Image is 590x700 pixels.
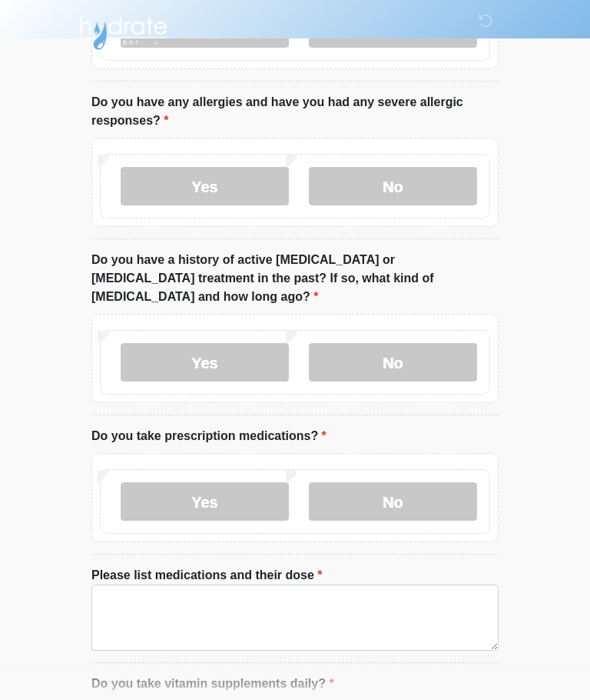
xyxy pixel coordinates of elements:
label: No [309,167,477,205]
label: No [309,482,477,521]
label: Do you take vitamin supplements daily? [91,675,334,693]
label: Yes [121,167,289,205]
img: Hydrate IV Bar - Arcadia Logo [76,12,170,51]
label: Yes [121,482,289,521]
label: Do you have a history of active [MEDICAL_DATA] or [MEDICAL_DATA] treatment in the past? If so, wh... [91,251,499,306]
label: Please list medications and their dose [91,566,323,585]
label: No [309,343,477,382]
label: Yes [121,343,289,382]
label: Do you have any allergies and have you had any severe allergic responses? [91,93,499,130]
label: Do you take prescription medications? [91,427,326,445]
